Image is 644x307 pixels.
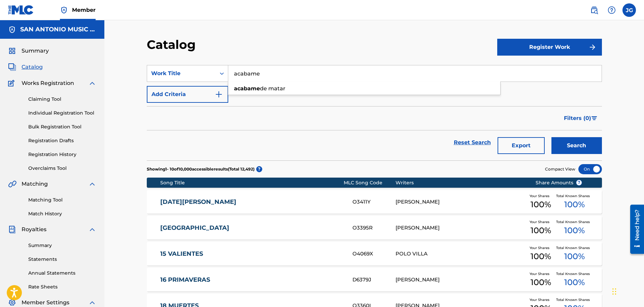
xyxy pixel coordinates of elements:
span: 100 % [564,250,585,263]
iframe: Chat Widget [610,275,644,307]
img: Matching [8,180,16,188]
span: Total Known Shares [556,219,592,224]
span: Your Shares [530,271,552,276]
div: O3411Y [352,198,396,206]
img: search [590,6,598,14]
button: Register Work [497,39,602,56]
img: MLC Logo [8,5,34,15]
span: Catalog [22,63,43,71]
span: Compact View [545,166,575,172]
img: Summary [8,47,16,55]
span: Total Known Shares [556,297,592,302]
div: O3395R [352,224,396,232]
form: Search Form [147,65,602,160]
img: filter [591,116,597,120]
div: Writers [396,179,525,186]
p: Showing 1 - 10 of 10,000 accessible results (Total 12,492 ) [147,166,255,172]
img: Top Rightsholder [60,6,68,14]
a: [GEOGRAPHIC_DATA] [160,224,343,232]
div: [PERSON_NAME] [396,276,525,284]
span: 100 % [564,224,585,237]
div: MLC Song Code [344,179,396,186]
a: Match History [28,210,96,217]
h5: SAN ANTONIO MUSIC PUBLISHER [20,26,96,33]
span: Total Known Shares [556,271,592,276]
span: Total Known Shares [556,245,592,250]
a: SummarySummary [8,47,49,55]
button: Filters (0) [560,110,602,127]
div: Drag [612,281,616,302]
span: Member Settings [22,299,69,307]
a: 16 PRIMAVERAS [160,276,343,284]
span: 100 % [531,198,551,211]
img: help [608,6,616,14]
a: 15 VALIENTES [160,250,343,258]
span: Total Known Shares [556,193,592,198]
div: D6379J [352,276,396,284]
img: Works Registration [8,79,17,87]
a: Statements [28,256,96,263]
a: Public Search [587,3,601,17]
span: ? [576,180,582,185]
span: Your Shares [530,219,552,224]
div: O4069X [352,250,396,258]
div: Work Title [151,69,212,78]
img: f7272a7cc735f4ea7f67.svg [588,43,597,51]
a: Registration History [28,151,96,158]
span: Member [72,6,96,14]
img: expand [88,225,96,234]
img: expand [88,299,96,307]
a: Matching Tool [28,196,96,204]
img: Member Settings [8,299,16,307]
span: 100 % [531,276,551,288]
a: Individual Registration Tool [28,110,96,117]
img: Royalties [8,225,16,234]
a: Rate Sheets [28,283,96,290]
h2: Catalog [147,37,199,52]
div: [PERSON_NAME] [396,198,525,206]
span: Your Shares [530,193,552,198]
span: ? [256,166,262,172]
div: Help [605,3,618,17]
div: POLO VILLA [396,250,525,258]
div: Song Title [160,179,344,186]
span: 100 % [564,276,585,288]
iframe: Resource Center [625,202,644,256]
a: Overclaims Tool [28,165,96,172]
span: de matar [260,85,285,92]
a: Claiming Tool [28,96,96,103]
a: Reset Search [450,135,494,150]
a: CatalogCatalog [8,63,43,71]
span: 100 % [531,224,551,237]
span: Your Shares [530,297,552,302]
strong: acabame [234,85,260,92]
a: [DATE][PERSON_NAME] [160,198,343,206]
span: 100 % [564,198,585,211]
a: Bulk Registration Tool [28,123,96,130]
img: expand [88,79,96,87]
button: Export [498,137,545,154]
span: Summary [22,47,49,55]
span: Works Registration [22,79,74,87]
img: Accounts [8,26,16,34]
img: expand [88,180,96,188]
a: Summary [28,242,96,249]
button: Add Criteria [147,86,228,103]
span: 100 % [531,250,551,263]
button: Search [551,137,602,154]
span: Your Shares [530,245,552,250]
span: Share Amounts [536,179,582,186]
div: User Menu [622,3,636,17]
span: Matching [22,180,48,188]
span: Filters ( 0 ) [564,114,591,122]
a: Annual Statements [28,270,96,277]
a: Registration Drafts [28,137,96,144]
div: [PERSON_NAME] [396,224,525,232]
img: 9d2ae6d4665cec9f34b9.svg [215,90,223,98]
img: Catalog [8,63,16,71]
span: Royalties [22,225,46,234]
